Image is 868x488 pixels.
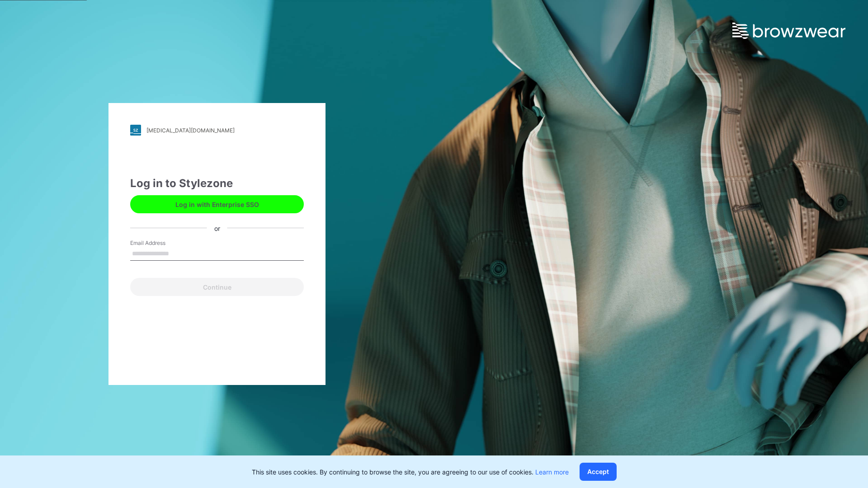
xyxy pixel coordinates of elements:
[252,467,569,477] p: This site uses cookies. By continuing to browse the site, you are agreeing to our use of cookies.
[207,223,227,233] div: or
[732,23,845,39] img: browzwear-logo.e42bd6dac1945053ebaf764b6aa21510.svg
[580,463,617,481] button: Accept
[130,175,304,192] div: Log in to Stylezone
[146,127,235,134] div: [MEDICAL_DATA][DOMAIN_NAME]
[130,239,193,247] label: Email Address
[130,195,304,213] button: Log in with Enterprise SSO
[535,468,569,476] a: Learn more
[130,125,304,136] a: [MEDICAL_DATA][DOMAIN_NAME]
[130,125,141,136] img: stylezone-logo.562084cfcfab977791bfbf7441f1a819.svg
